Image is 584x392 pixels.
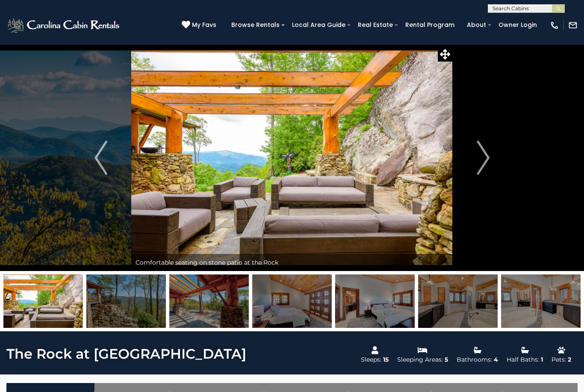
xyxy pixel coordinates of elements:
img: 164245589 [501,274,581,328]
a: About [463,18,490,32]
button: Next [453,44,513,271]
img: 164245615 [169,274,249,328]
a: Local Area Guide [288,18,350,32]
a: Owner Login [494,18,541,32]
span: My Favs [192,21,216,29]
a: My Favs [182,21,218,30]
img: 164296420 [86,274,166,328]
img: 164245588 [418,274,498,328]
img: mail-regular-white.png [568,21,578,30]
img: 164245586 [335,274,415,328]
a: Real Estate [354,18,397,32]
img: 164245585 [252,274,332,328]
button: Previous [71,44,131,271]
a: Rental Program [401,18,459,32]
img: 164264512 [3,274,83,328]
a: Browse Rentals [227,18,284,32]
img: arrow [94,141,107,175]
img: White-1-2.png [6,17,122,34]
div: Comfortable seating on stone patio at the Rock [131,254,452,271]
img: phone-regular-white.png [550,21,559,30]
img: arrow [477,141,490,175]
